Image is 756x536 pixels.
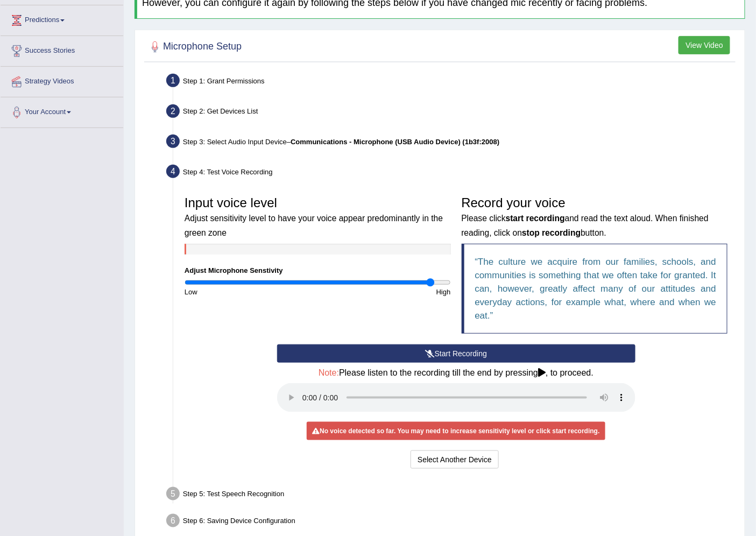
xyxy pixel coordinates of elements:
b: Communications - Microphone (USB Audio Device) (1b3f:2008) [291,138,499,146]
button: Select Another Device [411,450,499,469]
small: Please click and read the text aloud. When finished reading, click on button. [462,214,709,237]
q: The culture we acquire from our families, schools, and communities is something that we often tak... [475,257,717,321]
a: Success Stories [1,36,123,63]
h2: Microphone Setup [147,39,242,55]
div: High [317,287,456,297]
div: Step 6: Saving Device Configuration [161,511,740,534]
h3: Record your voice [462,196,728,238]
b: stop recording [522,228,581,237]
div: Step 2: Get Devices List [161,101,740,125]
div: Low [179,287,317,297]
span: – [287,138,499,146]
div: Step 5: Test Speech Recognition [161,484,740,507]
div: Step 3: Select Audio Input Device [161,131,740,155]
b: start recording [506,214,565,223]
button: View Video [679,36,730,54]
div: No voice detected so far. You may need to increase sensitivity level or click start recording. [307,422,605,440]
a: Predictions [1,5,123,32]
a: Strategy Videos [1,67,123,94]
small: Adjust sensitivity level to have your voice appear predominantly in the green zone [185,214,443,237]
div: Step 4: Test Voice Recording [161,161,740,185]
h3: Input voice level [185,196,451,238]
a: Your Account [1,97,123,124]
button: Start Recording [277,344,635,363]
div: Step 1: Grant Permissions [161,70,740,94]
span: Note: [319,368,339,377]
h4: Please listen to the recording till the end by pressing , to proceed. [277,368,635,378]
label: Adjust Microphone Senstivity [185,265,283,276]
